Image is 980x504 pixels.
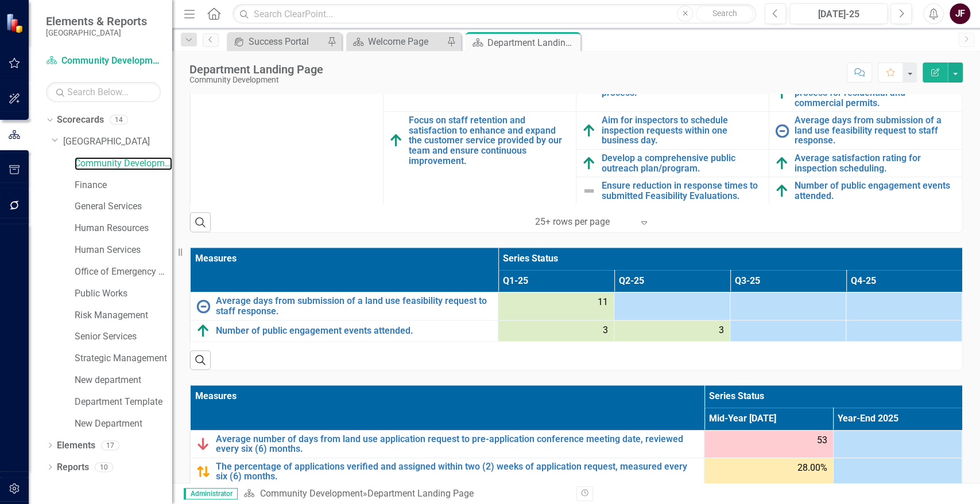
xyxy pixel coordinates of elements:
[769,112,962,150] td: Double-Click to Edit Right Click for Context Menu
[614,320,730,341] td: Double-Click to Edit
[598,296,608,309] span: 11
[101,440,119,450] div: 17
[75,330,172,343] a: Senior Services
[833,458,962,485] td: Double-Click to Edit
[576,112,769,150] td: Double-Click to Edit Right Click for Context Menu
[196,324,210,338] img: Above Target
[259,488,362,499] a: Community Development
[196,299,210,313] img: No Information
[730,320,846,341] td: Double-Click to Edit
[6,13,26,33] img: ClearPoint Strategy
[216,296,492,316] a: Average days from submission of a land use feasibility request to staff response.
[191,292,498,320] td: Double-Click to Edit Right Click for Context Menu
[349,34,444,49] a: Welcome Page
[769,177,962,205] td: Double-Click to Edit Right Click for Context Menu
[191,458,704,485] td: Double-Click to Edit Right Click for Context Menu
[196,464,210,478] img: Caution
[75,200,172,213] a: General Services
[75,417,172,431] a: New Department
[793,7,884,21] div: [DATE]-25
[46,82,161,102] input: Search Below...
[191,320,498,341] td: Double-Click to Edit Right Click for Context Menu
[582,124,596,138] img: Above Target
[602,153,763,173] a: Develop a comprehensive public outreach plan/program.
[833,430,962,458] td: Double-Click to Edit
[110,115,128,125] div: 14
[75,244,172,257] a: Human Services
[614,292,730,320] td: Double-Click to Edit
[216,434,698,454] a: Average number of days from land use application request to pre-application conference meeting da...
[704,458,833,485] td: Double-Click to Edit
[57,439,95,452] a: Elements
[75,222,172,235] a: Human Resources
[46,54,161,68] a: Community Development
[582,184,596,198] img: Not Defined
[75,396,172,409] a: Department Template
[795,181,956,201] a: Number of public engagement events attended.
[846,292,962,320] td: Double-Click to Edit
[498,320,614,341] td: Double-Click to Edit
[576,177,769,205] td: Double-Click to Edit Right Click for Context Menu
[75,157,172,170] a: Community Development
[487,36,578,50] div: Department Landing Page
[602,115,763,146] a: Aim for inspectors to schedule inspection requests within one business day.
[817,434,827,447] span: 53
[75,265,172,279] a: Office of Emergency Management
[46,28,147,37] small: [GEOGRAPHIC_DATA]
[602,77,763,97] a: Streamline the building permit review process.
[46,14,147,28] span: Elements & Reports
[582,157,596,170] img: Above Target
[704,430,833,458] td: Double-Click to Edit
[249,34,324,49] div: Success Portal
[216,326,492,336] a: Number of public engagement events attended.
[230,34,324,49] a: Success Portal
[75,287,172,300] a: Public Works
[389,134,403,147] img: Above Target
[243,487,567,501] div: »
[384,112,576,205] td: Double-Click to Edit Right Click for Context Menu
[730,292,846,320] td: Double-Click to Edit
[603,324,608,337] span: 3
[75,352,172,365] a: Strategic Management
[196,437,210,451] img: Below Plan
[184,488,238,499] span: Administrator
[775,157,789,170] img: Above Target
[775,184,789,198] img: Above Target
[233,4,756,24] input: Search ClearPoint...
[95,462,113,472] div: 10
[846,320,962,341] td: Double-Click to Edit
[789,3,888,24] button: [DATE]-25
[75,309,172,322] a: Risk Management
[368,34,444,49] div: Welcome Page
[498,292,614,320] td: Double-Click to Edit
[75,179,172,192] a: Finance
[57,461,89,474] a: Reports
[189,76,323,84] div: Community Development
[719,324,724,337] span: 3
[795,153,956,173] a: Average satisfaction rating for inspection scheduling.
[63,135,172,149] a: [GEOGRAPHIC_DATA]
[191,430,704,458] td: Double-Click to Edit Right Click for Context Menu
[797,462,827,475] span: 28.00%
[602,181,763,201] a: Ensure reduction in response times to submitted Feasibility Evaluations.
[189,63,323,76] div: Department Landing Page
[576,150,769,177] td: Double-Click to Edit Right Click for Context Menu
[696,6,753,22] button: Search
[950,3,970,24] button: JF
[795,115,956,146] a: Average days from submission of a land use feasibility request to staff response.
[712,9,737,18] span: Search
[216,462,698,482] a: The percentage of applications verified and assigned within two (2) weeks of application request,...
[367,488,473,499] div: Department Landing Page
[795,77,956,108] a: Average days in the building review process for residential and commercial permits.
[57,114,104,127] a: Scorecards
[75,374,172,387] a: New department
[409,115,570,166] a: Focus on staff retention and satisfaction to enhance and expand the customer service provided by ...
[769,150,962,177] td: Double-Click to Edit Right Click for Context Menu
[775,124,789,138] img: No Information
